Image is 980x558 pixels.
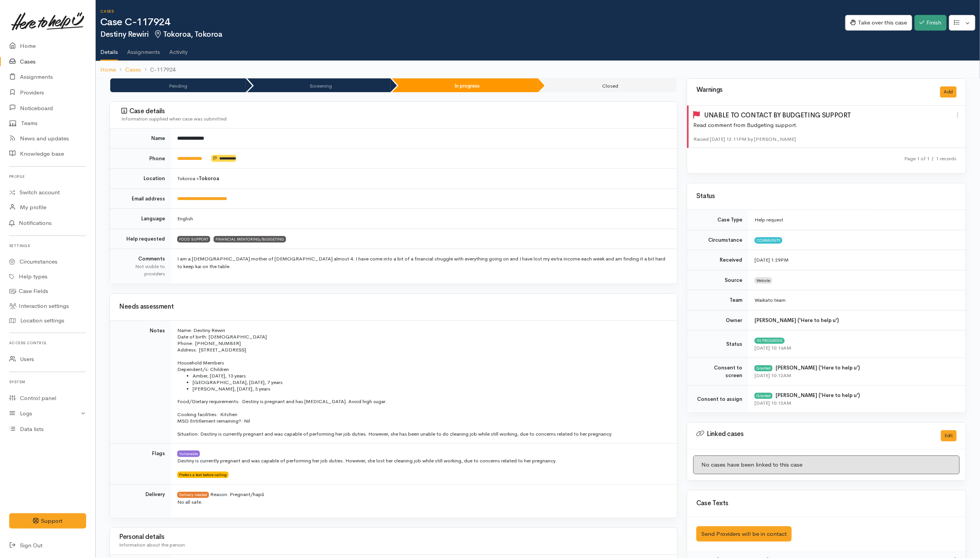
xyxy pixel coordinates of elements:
[755,317,839,324] b: [PERSON_NAME] ('Here to help u')
[687,270,748,290] td: Source
[110,129,171,148] td: Name
[171,209,677,229] td: English
[687,358,748,386] td: Consent to screen
[9,241,86,251] h6: Settings
[141,65,175,74] li: C-117924
[125,65,141,74] a: Cases
[693,121,961,130] p: Read comment from Budgeting support.
[845,15,912,31] button: Take over this case
[696,86,931,94] h3: Warnings
[214,236,286,242] span: FINANCIAL MENTORING/BUDGETING
[755,344,957,352] div: [DATE] 10:16AM
[915,15,947,31] button: Finish
[696,526,792,542] button: Send Providers will be in contact
[110,169,171,189] td: Location
[177,498,668,506] p: No all safe.
[687,250,748,270] td: Received
[199,175,219,182] b: Tokoroa
[177,398,668,405] p: Food/Dietary requirements: Destiny is pregnant and has [MEDICAL_DATA]. Avoid high sugar.
[177,347,668,353] p: Address: [STREET_ADDRESS]
[776,392,860,399] b: [PERSON_NAME] ('Here to help u')
[748,210,966,230] td: Help request
[169,39,188,60] a: Activity
[693,135,961,143] div: Raised [DATE] 12:11PM by [PERSON_NAME]
[96,61,980,79] nav: breadcrumb
[110,485,171,518] td: Delivery
[940,86,957,98] button: Add
[9,171,86,182] h6: Profile
[119,542,185,548] span: Information about the person
[110,249,171,284] td: Comments
[121,107,668,115] h3: Case details
[100,9,845,13] h6: Cases
[177,236,210,242] span: FOOD SUPPORT
[100,30,845,39] h2: Destiny Rewiri
[210,491,264,498] span: Reason: Pregnant/hapū
[540,78,677,92] li: Closed
[119,263,165,278] div: Not visible to providers
[177,431,668,437] p: Situation: Destiny is currently pregnant and was capable of performing her job duties. However, s...
[121,115,668,123] div: Information supplied when case was submitted
[177,472,229,478] span: Prefers a text before calling
[392,78,538,92] li: In progress
[119,534,668,541] h3: Personal details
[100,17,845,28] h1: Case C-117924
[177,457,668,465] p: Destiny is currently pregnant and was capable of performing her job duties. However, she lost her...
[687,310,748,330] td: Owner
[687,386,748,413] td: Consent to assign
[193,373,668,379] li: Amber, [DATE], 13 years
[687,330,748,358] td: Status
[696,430,932,438] h3: Linked cases
[696,193,957,200] h3: Status
[755,237,782,243] span: Community
[696,500,957,507] h3: Case Texts
[755,338,785,344] span: In progress
[693,456,960,474] div: No cases have been linked to this case
[153,29,222,39] span: Tokoroa, Tokoroa
[755,297,786,303] span: Waikato team
[100,39,118,61] a: Details
[755,393,773,399] div: Granted
[776,364,860,371] b: [PERSON_NAME] ('Here to help u')
[193,379,668,386] li: [GEOGRAPHIC_DATA], [DATE], 7 years
[177,492,209,498] span: Delivery needed
[110,320,171,443] td: Notes
[904,155,957,162] small: Page 1 of 1 1 records
[755,365,773,371] div: Granted
[755,277,772,283] span: Website
[119,303,668,311] h3: Needs assessment
[687,210,748,230] td: Case Type
[110,443,171,485] td: Flags
[110,78,246,92] li: Pending
[9,513,86,529] button: Support
[127,39,160,60] a: Assignments
[755,399,957,407] div: [DATE] 10:12AM
[755,257,789,263] time: [DATE] 1:29PM
[755,372,957,379] div: [DATE] 10:12AM
[177,451,200,457] span: Vulnerable
[177,175,219,182] span: Tokoroa »
[687,230,748,250] td: Circumstance
[110,189,171,209] td: Email address
[705,112,955,119] h3: UNABLE TO CONTACT BY BUDGETING SUPPORT
[932,155,934,162] span: |
[110,209,171,229] td: Language
[193,386,668,392] li: [PERSON_NAME], [DATE], 3 years
[177,327,668,347] p: Name: Destiny Rewiri Date of birth: [DEMOGRAPHIC_DATA] Phone: [PHONE_NUMBER]
[9,377,86,387] h6: System
[110,148,171,169] td: Phone
[247,78,390,92] li: Screening
[177,411,668,424] p: Cooking facilities: Kitchen MSD Entitlement remaining?: Nil
[110,229,171,249] td: Help requested
[941,430,957,441] button: Edit
[177,360,668,373] p: Household Members Dependent/s: Children
[100,65,116,74] a: Home
[687,290,748,311] td: Team
[171,249,677,284] td: I am a [DEMOGRAPHIC_DATA] mother of [DEMOGRAPHIC_DATA] almost 4. I have come into a bit of a fina...
[9,338,86,348] h6: Access control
